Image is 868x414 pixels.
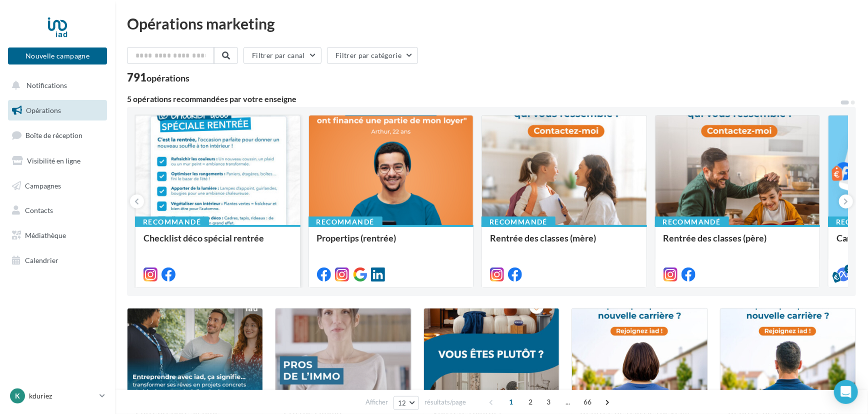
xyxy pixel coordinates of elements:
[8,386,107,405] a: k kduriez
[522,394,538,410] span: 2
[398,399,406,407] span: 12
[25,131,82,139] span: Boîte de réception
[127,95,840,103] div: 5 opérations recommandées par votre enseigne
[146,73,189,82] div: opérations
[243,47,321,64] button: Filtrer par canal
[503,394,519,410] span: 1
[663,233,812,253] div: Rentrée des classes (père)
[25,231,66,239] span: Médiathèque
[424,397,466,407] span: résultats/page
[25,256,58,264] span: Calendrier
[26,106,61,114] span: Opérations
[6,75,105,96] button: Notifications
[6,175,109,196] a: Campagnes
[6,200,109,221] a: Contacts
[127,72,189,83] div: 791
[127,16,856,31] div: Opérations marketing
[655,216,729,227] div: Recommandé
[6,250,109,271] a: Calendrier
[15,391,20,401] span: k
[143,233,292,253] div: Checklist déco spécial rentrée
[6,225,109,246] a: Médiathèque
[579,394,596,410] span: 66
[6,124,109,146] a: Boîte de réception
[393,396,419,410] button: 12
[308,216,382,227] div: Recommandé
[135,216,209,227] div: Recommandé
[6,150,109,171] a: Visibilité en ligne
[8,47,107,64] button: Nouvelle campagne
[365,397,388,407] span: Afficher
[6,100,109,121] a: Opérations
[26,81,67,89] span: Notifications
[327,47,418,64] button: Filtrer par catégorie
[25,206,53,214] span: Contacts
[481,216,555,227] div: Recommandé
[490,233,638,253] div: Rentrée des classes (mère)
[317,233,465,253] div: Propertips (rentrée)
[844,264,853,273] div: 5
[29,391,95,401] p: kduriez
[27,156,80,165] span: Visibilité en ligne
[834,380,858,404] div: Open Intercom Messenger
[25,181,61,189] span: Campagnes
[560,394,576,410] span: ...
[540,394,556,410] span: 3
